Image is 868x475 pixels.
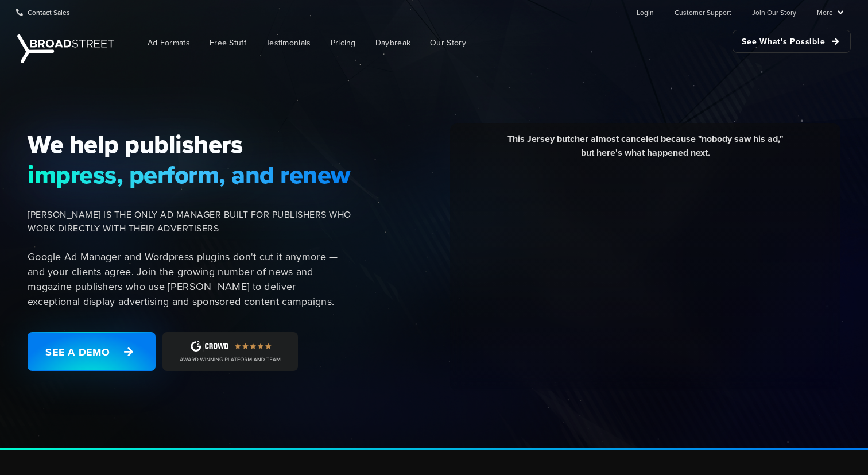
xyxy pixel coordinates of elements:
[148,37,190,49] span: Ad Formats
[675,1,731,24] a: Customer Support
[752,1,796,24] a: Join Our Story
[28,249,351,309] p: Google Ad Manager and Wordpress plugins don't cut it anymore — and your clients agree. Join the g...
[210,37,246,49] span: Free Stuff
[17,34,114,63] img: Broadstreet | The Ad Manager for Small Publishers
[331,37,356,49] span: Pricing
[28,332,156,371] a: See a Demo
[28,129,351,159] span: We help publishers
[459,168,832,378] iframe: YouTube video player
[257,30,320,56] a: Testimonials
[367,30,419,56] a: Daybreak
[322,30,365,56] a: Pricing
[139,30,199,56] a: Ad Formats
[28,160,351,190] span: impress, perform, and renew
[16,1,70,24] a: Contact Sales
[266,37,311,49] span: Testimonials
[421,30,475,56] a: Our Story
[817,1,844,24] a: More
[201,30,255,56] a: Free Stuff
[28,208,351,235] span: [PERSON_NAME] IS THE ONLY AD MANAGER BUILT FOR PUBLISHERS WHO WORK DIRECTLY WITH THEIR ADVERTISERS
[121,24,851,61] nav: Main
[430,37,466,49] span: Our Story
[733,30,851,53] a: See What's Possible
[637,1,654,24] a: Login
[375,37,410,49] span: Daybreak
[459,132,832,168] div: This Jersey butcher almost canceled because "nobody saw his ad," but here's what happened next.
